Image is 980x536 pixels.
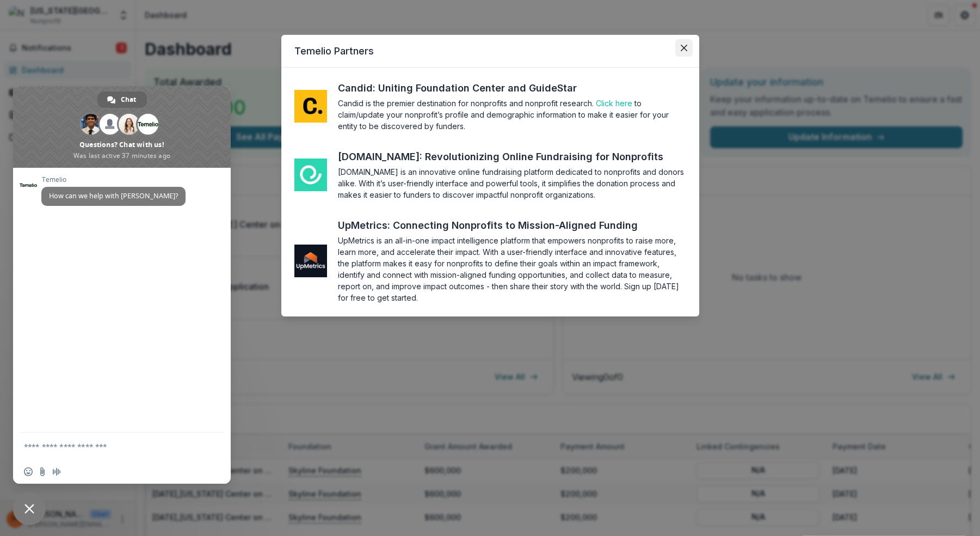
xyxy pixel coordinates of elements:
[294,245,327,277] img: me
[338,235,686,303] section: UpMetrics is an all-in-one impact intelligence platform that empowers nonprofits to raise more, l...
[13,492,46,525] div: Close chat
[294,90,327,123] img: me
[121,92,136,108] span: Chat
[49,191,178,200] span: How can we help with [PERSON_NAME]?
[294,159,327,191] img: me
[338,166,686,200] section: [DOMAIN_NAME] is an innovative online fundraising platform dedicated to nonprofits and donors ali...
[675,39,693,57] button: Close
[38,467,47,476] span: Send a file
[338,81,597,95] a: Candid: Uniting Foundation Center and GuideStar
[97,92,147,108] div: Chat
[24,442,196,452] textarea: Compose your message...
[281,35,699,68] header: Temelio Partners
[41,176,186,184] span: Temelio
[338,98,686,132] section: Candid is the premier destination for nonprofits and nonprofit research. to claim/update your non...
[596,99,632,108] a: Click here
[24,467,33,476] span: Insert an emoji
[52,467,61,476] span: Audio message
[338,218,658,233] a: UpMetrics: Connecting Nonprofits to Mission-Aligned Funding
[338,149,683,164] a: [DOMAIN_NAME]: Revolutionizing Online Fundraising for Nonprofits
